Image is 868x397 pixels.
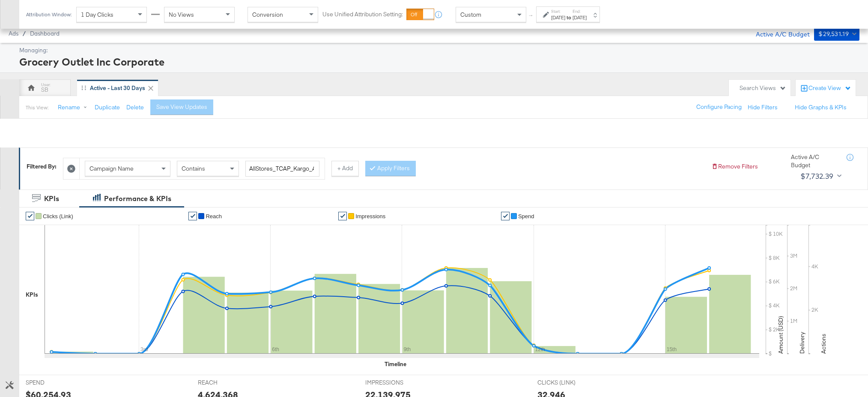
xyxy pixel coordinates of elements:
span: Campaign Name [89,165,134,172]
label: End: [573,9,587,14]
button: Rename [52,100,96,115]
div: Drag to reorder tab [81,85,86,90]
div: Managing: [19,46,857,54]
span: SPEND [26,379,90,387]
span: Spend [518,213,534,220]
label: Use Unified Attribution Setting: [322,10,403,18]
span: 1 Day Clicks [81,11,113,18]
span: Custom [460,11,481,18]
button: Duplicate [95,103,120,111]
div: Active A/C Budget [791,153,838,169]
button: Hide Filters [748,103,778,111]
div: KPIs [26,291,38,299]
strong: to [565,14,573,21]
span: Reach [206,213,222,220]
div: Attribution Window: [26,12,72,18]
span: Contains [182,165,205,172]
span: CLICKS (LINK) [537,379,602,387]
div: Grocery Outlet Inc Corporate [19,54,857,69]
span: ↑ [527,15,535,18]
a: ✔ [188,212,197,220]
span: No Views [169,11,194,18]
div: Performance & KPIs [104,194,171,204]
a: Dashboard [30,30,60,37]
a: ✔ [501,212,510,220]
div: $29,531.19 [818,29,849,39]
span: Clicks (Link) [43,213,73,220]
span: REACH [198,379,262,387]
div: Search Views [740,84,786,92]
button: Hide Graphs & KPIs [795,103,847,111]
input: Enter a search term [245,161,319,177]
div: Timeline [385,360,406,368]
button: Delete [126,103,144,111]
div: Create View [808,84,851,93]
div: KPIs [44,194,59,204]
div: Filtered By: [27,162,57,171]
div: Active A/C Budget [747,27,810,40]
button: Remove Filters [711,162,758,171]
div: SB [41,86,48,94]
div: This View: [26,104,48,111]
button: $29,531.19 [814,27,859,41]
span: / [18,30,30,37]
button: + Add [331,161,359,176]
label: Start: [551,9,565,14]
a: ✔ [26,212,34,220]
div: $7,732.39 [800,170,834,183]
a: ✔ [338,212,347,220]
span: Impressions [355,213,385,220]
button: Configure Pacing [690,99,748,115]
div: Active - Last 30 Days [90,84,145,92]
button: $7,732.39 [797,169,843,183]
div: [DATE] [551,14,565,21]
text: Actions [820,334,827,354]
span: Conversion [252,11,283,18]
text: Amount (USD) [777,316,784,354]
div: [DATE] [573,14,587,21]
span: IMPRESSIONS [365,379,430,387]
span: Ads [9,30,18,37]
text: Delivery [798,332,806,354]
